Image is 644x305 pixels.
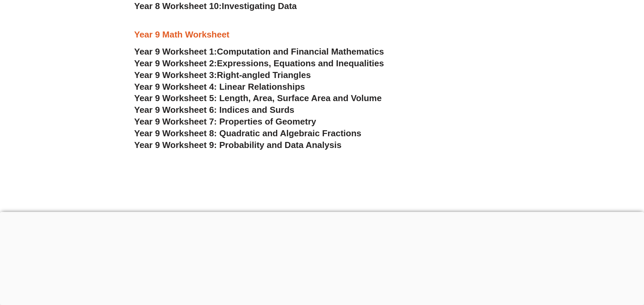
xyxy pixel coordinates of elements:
a: Year 9 Worksheet 8: Quadratic and Algebraic Fractions [134,128,361,138]
span: Year 8 Worksheet 10: [134,1,222,11]
span: Year 9 Worksheet 2: [134,58,217,68]
span: Year 9 Worksheet 1: [134,47,217,57]
span: Expressions, Equations and Inequalities [217,58,384,68]
a: Year 9 Worksheet 7: Properties of Geometry [134,117,316,127]
a: Year 9 Worksheet 5: Length, Area, Surface Area and Volume [134,93,382,103]
span: Right-angled Triangles [217,70,311,80]
iframe: Chat Widget [610,273,644,305]
a: Year 9 Worksheet 4: Linear Relationships [134,82,305,92]
a: Year 9 Worksheet 2:Expressions, Equations and Inequalities [134,58,384,68]
a: Year 9 Worksheet 6: Indices and Surds [134,105,294,115]
a: Year 8 Worksheet 10:Investigating Data [134,1,297,11]
a: Year 9 Worksheet 9: Probability and Data Analysis [134,140,341,150]
h3: Year 9 Math Worksheet [134,29,510,41]
span: Investigating Data [222,1,297,11]
a: Year 9 Worksheet 3:Right-angled Triangles [134,70,311,80]
span: Computation and Financial Mathematics [217,47,384,57]
span: Year 9 Worksheet 3: [134,70,217,80]
a: Year 9 Worksheet 1:Computation and Financial Mathematics [134,47,384,57]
